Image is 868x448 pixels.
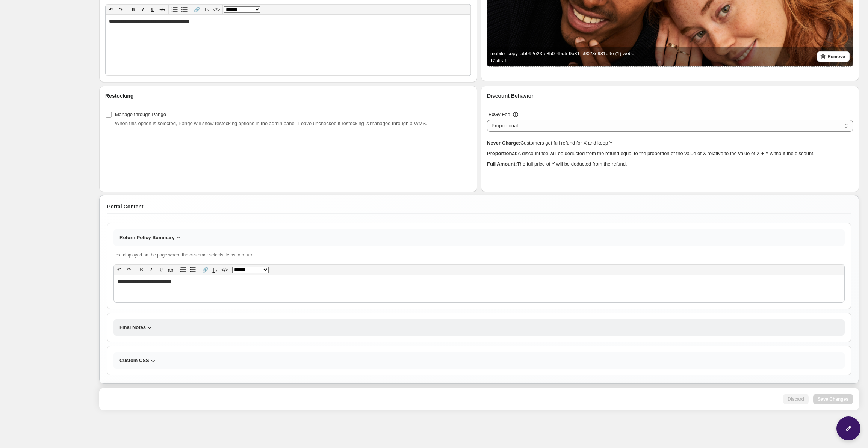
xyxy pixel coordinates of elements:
span: When this option is selected, Pango will show restocking options in the admin panel. Leave unchec... [115,121,427,126]
button: ↶ [106,5,116,14]
button: 𝐁 [128,5,138,14]
button: 🔗 [192,5,202,14]
strong: Proportional: [487,151,518,156]
p: 1258 KB [490,57,634,63]
p: A discount fee will be deducted from the refund equal to the proportion of the value of X relativ... [487,150,853,157]
button: Numbered list [170,5,180,14]
span: Manage through Pango [115,112,166,117]
strong: Never Charge: [487,140,520,146]
span: 𝐔 [159,267,163,272]
button: T̲ₓ [202,5,212,14]
h3: Final Notes [119,324,146,331]
strong: Full Amount: [487,161,517,167]
div: Restocking [105,92,471,103]
h3: BxGy Fee [488,111,510,118]
button: </> [220,265,230,275]
button: 𝑰 [146,265,156,275]
button: ↷ [116,5,126,14]
p: Text displayed on the page where the customer selects items to return. [113,252,845,258]
div: mobile_copy_ab992e23-e8b0-4bd5-9b31-b9023e981d9e (1).webp [490,50,634,63]
button: Bullet list [188,265,198,275]
h3: Return Policy Summary [119,234,175,241]
button: Numbered list [178,265,188,275]
button: Bullet list [180,5,189,14]
button: 𝑰 [138,5,148,14]
button: 𝐔 [156,265,166,275]
button: ↶ [114,265,124,275]
s: ab [160,7,165,12]
button: 𝐁 [136,265,146,275]
button: 🔗 [200,265,210,275]
button: Remove [817,51,850,62]
p: Customers get full refund for X and keep Y [487,139,853,147]
span: 𝐔 [151,6,154,12]
span: Remove [827,54,845,60]
button: ↷ [124,265,134,275]
button: </> [212,5,221,14]
button: T̲ₓ [210,265,220,275]
p: The full price of Y will be deducted from the refund. [487,160,853,168]
button: ab [157,5,167,14]
div: Discount Behavior [487,92,853,103]
div: Portal Content [107,203,851,214]
button: 𝐔 [148,5,157,14]
h3: Custom CSS [119,357,149,364]
s: ab [168,267,173,273]
button: ab [166,265,175,275]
